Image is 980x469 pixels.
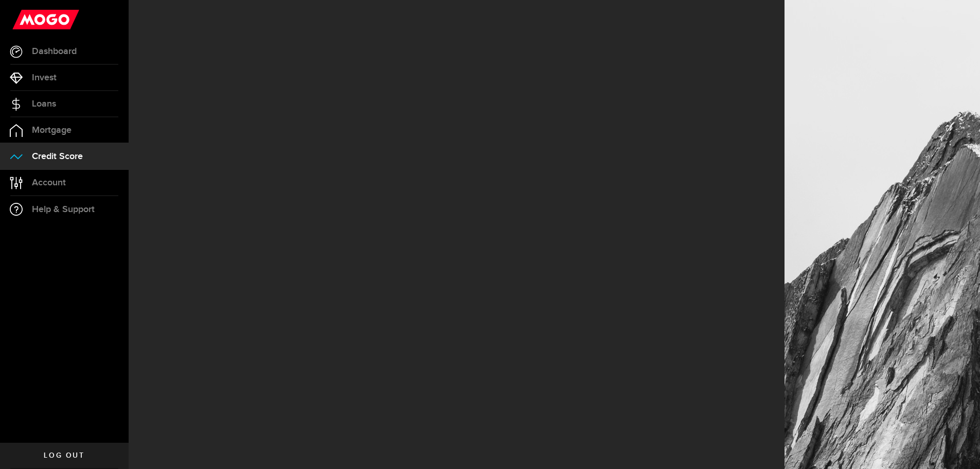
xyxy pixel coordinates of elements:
[32,73,57,82] span: Invest
[32,205,95,214] span: Help & Support
[32,47,77,56] span: Dashboard
[32,99,56,109] span: Loans
[32,152,83,161] span: Credit Score
[32,178,66,187] span: Account
[32,126,72,135] span: Mortgage
[44,452,84,459] span: Log out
